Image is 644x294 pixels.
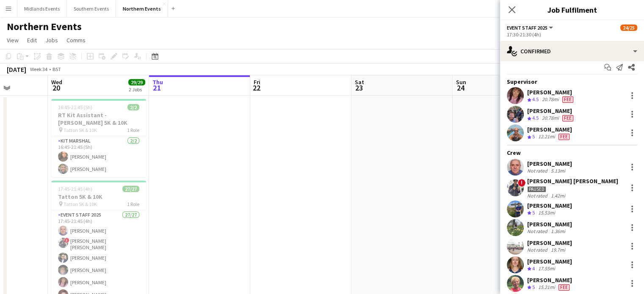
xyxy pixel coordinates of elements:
div: [DATE] [7,65,26,74]
span: Comms [66,36,86,44]
div: 15.21mi [536,284,557,291]
div: 2 Jobs [129,86,145,93]
span: ! [64,238,69,243]
div: Supervisor [500,78,644,85]
div: [PERSON_NAME] [527,258,572,265]
span: 5 [532,209,535,216]
span: Sun [456,78,466,86]
div: Paused [527,186,546,192]
button: Event Staff 2025 [507,25,554,31]
span: 24 [455,83,466,93]
div: Confirmed [500,41,644,61]
app-card-role: Kit Marshal2/216:45-21:45 (5h)[PERSON_NAME][PERSON_NAME] [51,136,146,177]
div: 1.42mi [549,192,567,199]
app-job-card: 16:45-21:45 (5h)2/2RT Kit Assistant - [PERSON_NAME] 5K & 10K Tatton 5K & 10K1 RoleKit Marshal2/21... [51,99,146,177]
div: Not rated [527,228,549,234]
span: 16:45-21:45 (5h) [58,104,92,110]
button: Midlands Events [17,0,67,17]
span: Thu [152,78,163,86]
div: 1.36mi [549,228,567,234]
div: [PERSON_NAME] [PERSON_NAME] [527,177,618,185]
div: Not rated [527,168,549,174]
span: Fee [558,284,569,291]
button: Southern Events [67,0,116,17]
span: Fri [254,78,260,86]
span: Week 34 [28,66,49,72]
div: 20.78mi [540,115,561,122]
span: 4.5 [532,96,539,102]
div: 17.55mi [536,265,557,272]
a: Edit [24,35,40,46]
span: 24/25 [620,25,637,31]
h3: RT Kit Assistant - [PERSON_NAME] 5K & 10K [51,111,146,126]
span: Fee [562,115,573,121]
div: Not rated [527,247,549,253]
span: 2/2 [127,104,139,110]
div: [PERSON_NAME] [527,107,575,115]
span: 20 [50,83,62,93]
a: Comms [63,35,89,46]
span: 1 Role [127,201,139,207]
a: View [3,35,22,46]
div: BST [53,66,61,72]
div: 15.53mi [536,209,557,217]
span: Event Staff 2025 [507,25,547,31]
div: [PERSON_NAME] [527,276,572,284]
span: 29/29 [128,79,145,85]
div: [PERSON_NAME] [527,126,572,133]
div: 12.21mi [536,133,557,140]
span: 27/27 [122,186,139,192]
div: [PERSON_NAME] [527,239,572,247]
div: [PERSON_NAME] [527,88,575,96]
span: Tatton 5K & 10K [64,201,97,207]
span: 1 Role [127,127,139,133]
div: 17:30-21:30 (4h) [507,31,637,38]
span: Edit [27,36,37,44]
span: Tatton 5K & 10K [64,127,97,133]
span: Fee [562,96,573,103]
div: 19.7mi [549,247,567,253]
span: 22 [252,83,260,93]
span: 5 [532,284,535,290]
h1: Northern Events [7,20,82,33]
div: Crew has different fees then in role [557,284,571,291]
span: 21 [151,83,163,93]
span: ! [518,179,525,187]
span: Jobs [45,36,58,44]
div: [PERSON_NAME] [527,160,572,168]
span: View [7,36,19,44]
div: [PERSON_NAME] [527,220,572,228]
button: Northern Events [116,0,168,17]
span: 17:45-21:45 (4h) [58,186,92,192]
div: Crew has different fees then in role [557,133,571,140]
span: Wed [51,78,62,86]
div: Crew has different fees then in role [561,115,575,122]
h3: Job Fulfilment [500,4,644,15]
span: Sat [355,78,364,86]
h3: Tatton 5K & 10K [51,193,146,201]
span: 5 [532,133,535,140]
div: Crew [500,149,644,157]
span: Fee [558,134,569,140]
a: Jobs [42,35,61,46]
span: 4 [532,265,535,272]
span: 23 [354,83,364,93]
div: Crew has different fees then in role [561,96,575,103]
div: 5.13mi [549,168,567,174]
span: 4.5 [532,115,539,121]
div: Not rated [527,192,549,199]
div: [PERSON_NAME] [527,202,572,209]
div: 20.78mi [540,96,561,103]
